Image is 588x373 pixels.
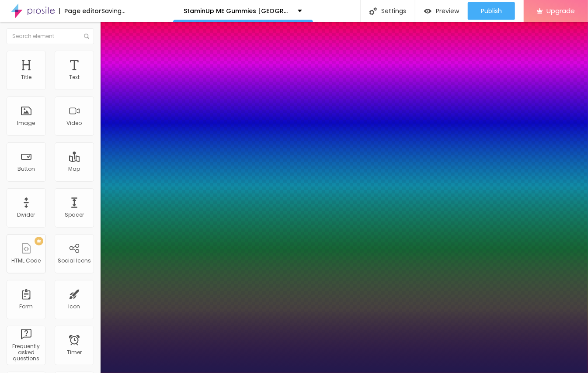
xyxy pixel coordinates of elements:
div: Map [69,166,80,172]
div: Form [20,304,33,310]
img: Icone [84,34,89,39]
button: Preview [415,2,468,20]
img: view-1.svg [424,7,431,15]
div: Timer [67,349,82,356]
span: Upgrade [546,7,575,14]
div: Social Icons [58,258,91,264]
div: Title [21,74,31,80]
div: Spacer [65,212,84,218]
div: Icon [69,304,80,310]
div: Frequently asked questions [9,343,43,362]
p: StaminUp ME Gummies [GEOGRAPHIC_DATA] [184,8,291,14]
img: Icone [369,7,377,15]
div: Saving... [101,8,125,14]
input: Search element [7,28,94,44]
div: HTML Code [12,258,41,264]
div: Button [17,166,35,172]
div: Divider [17,212,35,218]
span: Publish [481,7,502,14]
button: Publish [468,2,515,20]
div: Video [67,120,82,126]
div: Text [69,74,80,80]
span: Preview [436,7,459,14]
div: Image [17,120,35,126]
div: Page editor [59,8,101,14]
